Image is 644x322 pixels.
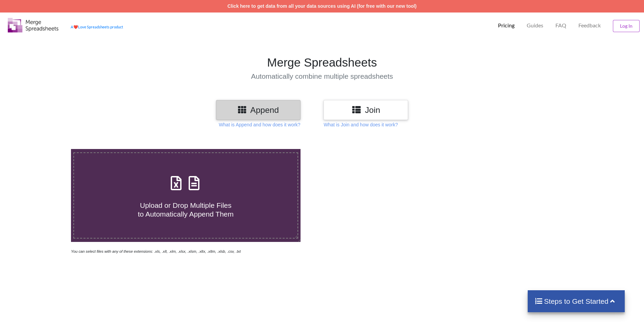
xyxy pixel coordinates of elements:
p: Pricing [498,22,515,29]
p: What is Join and how does it work? [324,121,398,128]
a: AheartLove Spreadsheets product [71,25,123,29]
a: Click here to get data from all your data sources using AI (for free with our new tool) [228,3,417,9]
span: Upload or Drop Multiple Files to Automatically Append Them [138,201,234,218]
i: You can select files with any of these extensions: .xls, .xlt, .xlm, .xlsx, .xlsm, .xltx, .xltm, ... [71,249,241,253]
p: Guides [527,22,543,29]
img: Logo.png [8,18,58,32]
p: What is Append and how does it work? [219,121,300,128]
button: Log In [613,20,640,32]
span: heart [73,25,78,29]
h3: Append [221,105,295,115]
p: FAQ [555,22,566,29]
h4: Steps to Get Started [534,297,618,305]
span: Feedback [578,23,601,28]
h3: Join [329,105,403,115]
